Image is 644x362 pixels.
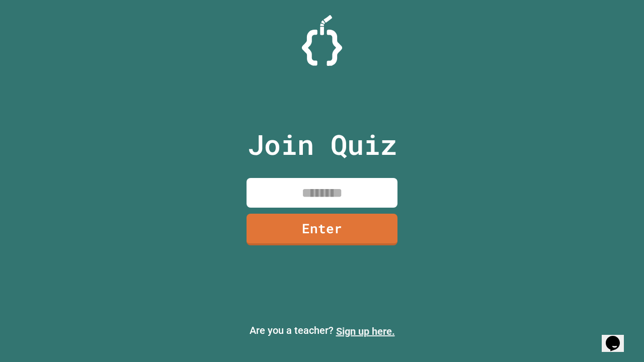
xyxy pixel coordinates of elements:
p: Are you a teacher? [8,323,636,339]
p: Join Quiz [248,124,397,165]
iframe: chat widget [602,322,634,352]
a: Sign up here. [336,325,395,337]
img: Logo.svg [302,15,342,66]
a: Enter [247,214,397,245]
